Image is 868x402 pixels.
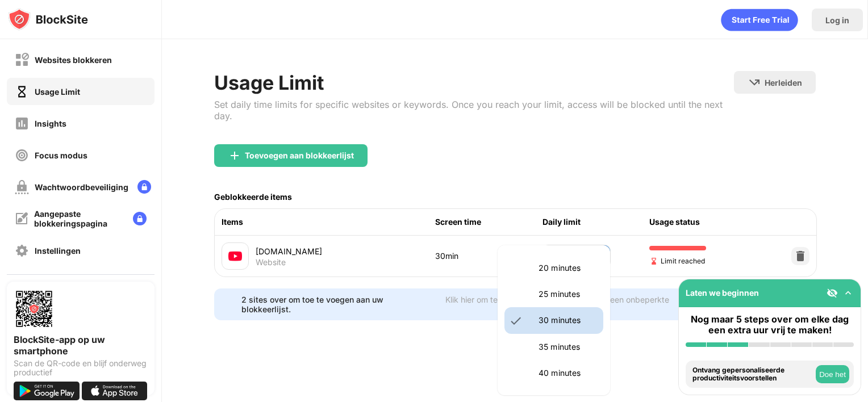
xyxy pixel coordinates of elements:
p: 40 minutes [539,367,596,379]
p: 25 minutes [539,288,596,300]
p: 30 minutes [539,314,596,326]
p: 35 minutes [539,341,596,353]
p: 20 minutes [539,262,596,274]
